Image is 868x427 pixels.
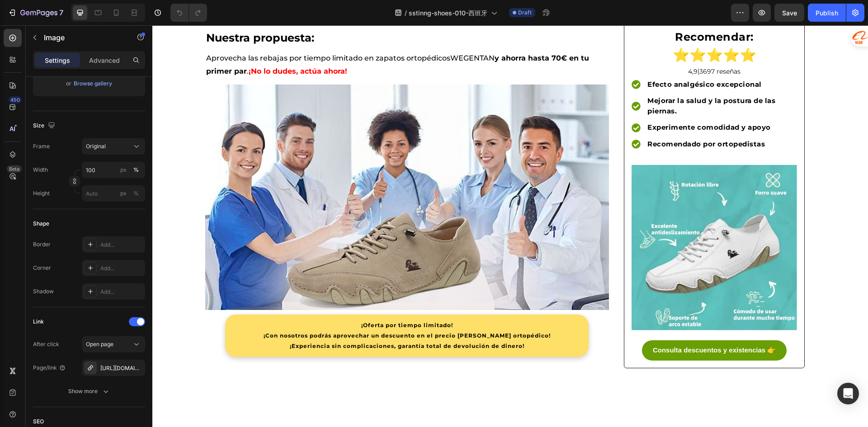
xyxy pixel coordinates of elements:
[490,315,634,335] a: Consulta descuentos y existencias 👉
[118,164,129,175] button: %
[774,4,804,22] button: Save
[100,288,143,296] div: Add...
[500,321,623,328] strong: Consulta descuentos y existencias 👉
[73,79,113,88] button: Browse gallery
[100,241,143,249] div: Add...
[137,317,372,324] strong: ¡Experiencia sin complicaciones, garantía total de devolución de dinero!
[33,120,57,132] div: Size
[96,42,195,50] strong: ¡No lo dudes, actúa ahora!
[68,387,110,396] div: Show more
[837,383,859,404] div: Open Intercom Messenger
[33,364,66,372] div: Page/link
[479,140,645,305] img: gempages_581721843702956771-bb1133ce-0004-43e5-8363-7c8ac6588d65.png
[86,142,106,150] span: Original
[33,189,50,197] label: Height
[4,4,67,22] button: 7
[45,56,70,65] p: Settings
[120,189,127,197] div: px
[73,289,436,332] a: ¡Oferta por tiempo limitado!¡Con nosotros podrás aprovechar un descuento en el precio [PERSON_NAM...
[520,22,604,37] strong: ⭐⭐⭐⭐⭐
[33,287,54,296] div: Shadow
[816,8,838,18] div: Publish
[782,9,797,17] span: Save
[89,56,120,65] p: Advanced
[133,166,139,174] div: %
[33,383,145,399] button: Show more
[59,7,63,18] p: 7
[82,138,145,155] button: Original
[209,296,301,303] strong: ¡Oferta por tiempo limitado!
[33,318,44,326] div: Link
[131,164,142,175] button: px
[405,8,407,18] span: /
[518,9,532,17] span: Draft
[33,220,49,228] div: Shape
[100,364,143,372] div: [URL][DOMAIN_NAME]
[808,4,846,22] button: Publish
[120,166,127,174] div: px
[66,78,71,89] span: or
[133,189,139,197] div: %
[44,32,121,43] p: Image
[495,114,613,123] strong: Recomendado por ortopedistas
[33,240,51,249] div: Border
[33,264,51,272] div: Corner
[53,59,457,285] img: gempages_581721843702956771-43034111-d989-4237-bdab-5d8d490a372e.jpg
[33,340,59,348] div: After click
[111,307,398,314] strong: ¡Con nosotros podrás aprovechar un descuento en el precio [PERSON_NAME] ortopédico!
[82,336,145,352] button: Open page
[170,4,207,22] div: Undo/Redo
[152,25,868,427] iframe: Design area
[409,8,487,18] span: sstinng-shoes-010-西班牙
[33,166,48,174] label: Width
[298,28,342,37] span: WEGENTAN
[100,264,143,272] div: Add...
[33,418,44,426] div: SEO
[82,162,145,178] input: px%
[82,185,145,202] input: px%
[495,71,623,90] strong: Mejorar la salud y la postura de las piernas.
[7,165,22,173] div: Beta
[118,188,129,199] button: %
[536,42,588,50] span: 4,9|3697 reseñas
[86,341,113,347] span: Open page
[495,98,618,106] strong: Experimente comodidad y apoyo
[74,80,112,88] div: Browse gallery
[9,96,22,103] div: 450
[33,142,50,150] label: Frame
[495,55,609,63] strong: Efecto analgésico excepcional
[131,188,142,199] button: px
[523,5,601,18] strong: Recomendar:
